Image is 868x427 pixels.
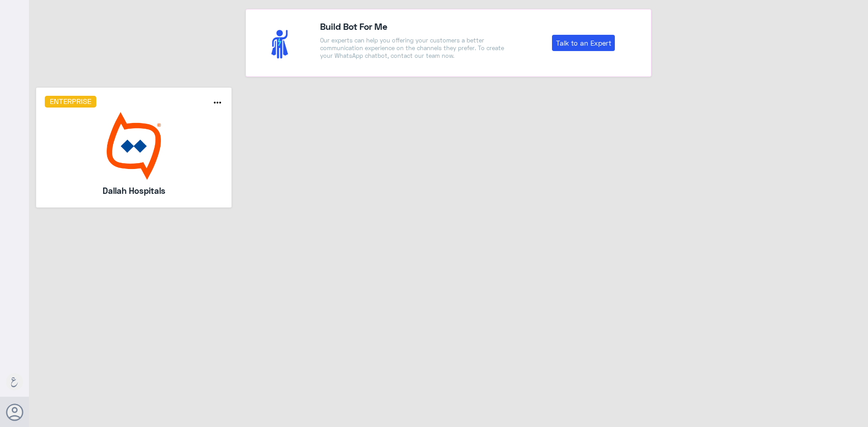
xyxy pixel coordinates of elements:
[6,404,23,421] button: Avatar
[320,19,509,33] h4: Build Bot For Me
[45,112,223,180] img: bot image
[45,96,97,108] h6: Enterprise
[212,97,223,108] i: more_horiz
[212,97,223,110] button: more_horiz
[69,184,199,197] h5: Dallah Hospitals
[320,37,509,60] p: Our experts can help you offering your customers a better communication experience on the channel...
[552,35,615,51] a: Talk to an Expert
